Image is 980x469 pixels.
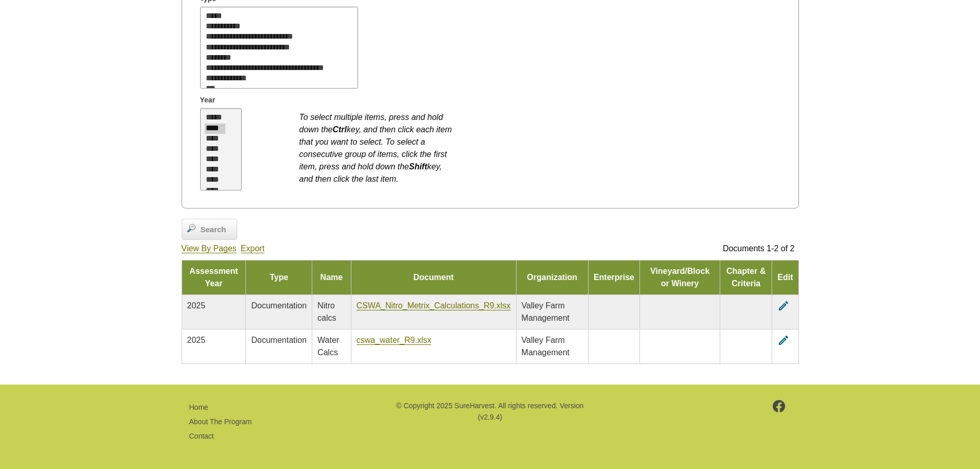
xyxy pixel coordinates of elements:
a: Search [182,219,237,240]
span: Valley Farm Management [522,301,569,322]
td: Chapter & Criteria [720,260,772,294]
td: Enterprise [588,260,639,294]
a: About The Program [189,418,252,426]
td: Name [312,260,351,294]
img: magnifier.png [187,224,195,232]
span: Valley Farm Management [522,336,569,357]
span: Water Calcs [317,336,339,357]
a: Export [241,244,264,253]
td: Organization [516,260,588,294]
img: footer-facebook.png [773,400,786,412]
span: Search [195,224,231,236]
b: Ctrl [332,125,347,134]
span: 2025 [187,336,206,344]
td: Document [351,260,516,294]
span: Documentation [251,336,307,344]
b: Shift [409,162,427,171]
a: cswa_water_R9.xlsx [357,336,432,345]
td: Vineyard/Block or Winery [640,260,720,294]
a: Home [189,403,208,411]
span: Documents 1-2 of 2 [723,244,795,253]
a: CSWA_Nitro_Metrix_Calculations_R9.xlsx [357,301,511,310]
td: Type [246,260,312,294]
td: Assessment Year [182,260,246,294]
span: Nitro calcs [317,301,336,322]
a: edit [777,301,790,310]
i: edit [777,300,790,312]
span: Year [200,95,216,106]
div: To select multiple items, press and hold down the key, and then click each item that you want to ... [299,106,454,185]
span: Documentation [251,301,307,310]
td: Edit [772,260,798,294]
span: 2025 [187,301,206,310]
a: Contact [189,432,214,440]
i: edit [777,334,790,346]
a: edit [777,336,790,344]
a: View By Pages [182,244,237,253]
p: © Copyright 2025 SureHarvest. All rights reserved. Version (v2.9.4) [395,400,585,423]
